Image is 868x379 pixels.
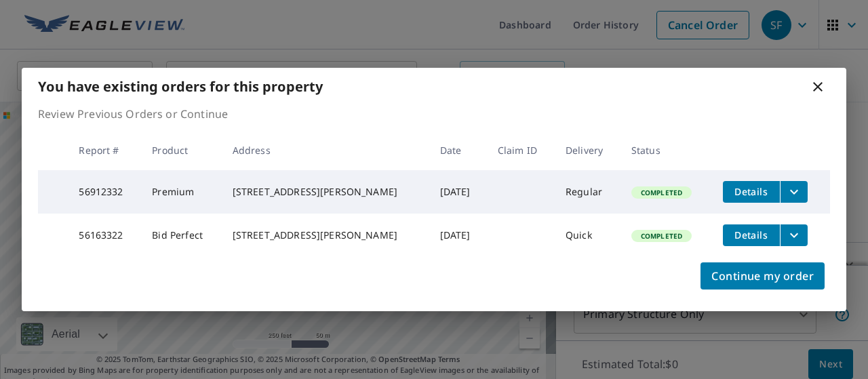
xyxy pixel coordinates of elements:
[731,228,772,241] span: Details
[723,181,780,203] button: detailsBtn-56912332
[429,214,487,257] td: [DATE]
[780,224,808,246] button: filesDropdownBtn-56163322
[487,130,555,170] th: Claim ID
[555,170,620,214] td: Regular
[731,185,772,198] span: Details
[38,106,830,122] p: Review Previous Orders or Continue
[780,181,808,203] button: filesDropdownBtn-56912332
[68,130,141,170] th: Report #
[141,130,221,170] th: Product
[68,170,141,214] td: 56912332
[711,266,814,285] span: Continue my order
[38,77,323,96] b: You have existing orders for this property
[429,130,487,170] th: Date
[633,231,690,241] span: Completed
[222,130,429,170] th: Address
[701,262,825,290] button: Continue my order
[555,130,620,170] th: Delivery
[633,188,690,197] span: Completed
[555,214,620,257] td: Quick
[233,228,418,242] div: [STREET_ADDRESS][PERSON_NAME]
[723,224,780,246] button: detailsBtn-56163322
[233,185,418,199] div: [STREET_ADDRESS][PERSON_NAME]
[141,170,221,214] td: Premium
[141,214,221,257] td: Bid Perfect
[429,170,487,214] td: [DATE]
[68,214,141,257] td: 56163322
[620,130,712,170] th: Status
